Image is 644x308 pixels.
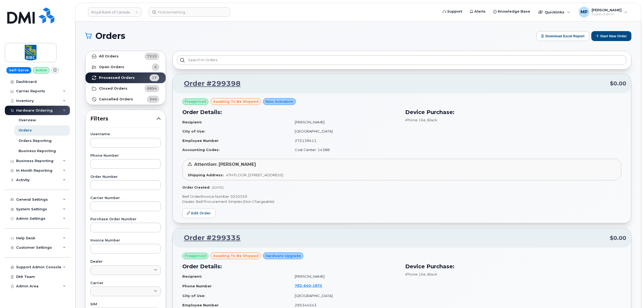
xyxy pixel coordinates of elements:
[152,75,157,80] span: 17
[90,260,161,263] label: Dealer
[265,253,301,258] span: Hardware Upgrade
[290,145,399,155] td: Cost Center: 14388
[290,118,399,127] td: [PERSON_NAME]
[90,303,161,306] label: SIM
[90,196,161,200] label: Carrier Number
[226,173,283,177] span: 4TH FLOOR, [STREET_ADDRESS]
[90,154,161,157] label: Phone Number
[86,83,166,94] a: Closed Orders6854
[290,291,399,300] td: [GEOGRAPHIC_DATA]
[177,79,241,89] a: Order #299398
[405,108,622,116] h3: Device Purchase:
[99,86,127,91] strong: Closed Orders
[290,127,399,136] td: [GEOGRAPHIC_DATA]
[182,148,220,152] strong: Accounting Codes:
[426,272,437,276] span: , Black
[591,31,631,41] button: Start New Order
[405,272,426,276] span: iPhone 16e
[147,54,157,59] span: 7215
[302,283,311,288] span: 640
[90,175,161,179] label: Order Number
[213,99,258,104] span: awaiting to be shipped
[295,283,322,288] span: 782
[154,64,157,69] span: 4
[99,76,135,80] strong: Processed Orders
[90,239,161,242] label: Invoice Number
[90,133,161,136] label: Username
[182,199,621,204] p: Dealer: Bell Procurement Simplex (Non Chargeable)
[610,80,626,87] span: $0.00
[188,173,224,177] strong: Shipping Address:
[177,233,241,243] a: Order #299335
[99,54,119,58] strong: All Orders
[182,262,399,270] h3: Order Details:
[86,72,166,83] a: Processed Orders17
[213,253,258,258] span: awaiting to be shipped
[182,138,219,143] strong: Employee Number
[311,283,322,288] span: 1875
[290,272,399,281] td: [PERSON_NAME]
[90,218,161,221] label: Purchase Order Number
[185,254,206,258] span: Preapproved
[90,281,161,285] label: Carrier
[147,86,157,91] span: 6854
[290,136,399,145] td: 272139411
[86,62,166,72] a: Open Orders4
[182,208,215,218] a: Edit Order
[182,294,205,298] strong: City of Use:
[610,234,626,242] span: $0.00
[90,115,156,123] span: Filters
[185,99,206,104] span: Preapproved
[194,162,256,167] span: Attention: [PERSON_NAME]
[182,303,219,307] strong: Employee Number
[536,31,589,41] button: Download Excel Report
[182,274,202,278] strong: Recipient:
[405,118,426,122] span: iPhone 16e
[265,99,293,104] span: New Activation
[426,118,437,122] span: , Black
[95,32,125,40] span: Orders
[182,284,212,288] strong: Phone Number
[182,108,399,116] h3: Order Details:
[182,120,202,124] strong: Recipient:
[405,262,622,270] h3: Device Purchase:
[150,97,157,102] span: 340
[99,65,124,69] strong: Open Orders
[99,97,133,101] strong: Cancelled Orders
[182,194,621,199] p: Bell Order/Invoice Number 3010359
[177,55,627,65] input: Search in orders
[182,129,205,133] strong: City of Use:
[86,94,166,105] a: Cancelled Orders340
[212,185,223,189] span: [DATE]
[86,51,166,62] a: All Orders7215
[182,185,210,189] strong: Order Created:
[295,283,329,288] a: 7826401875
